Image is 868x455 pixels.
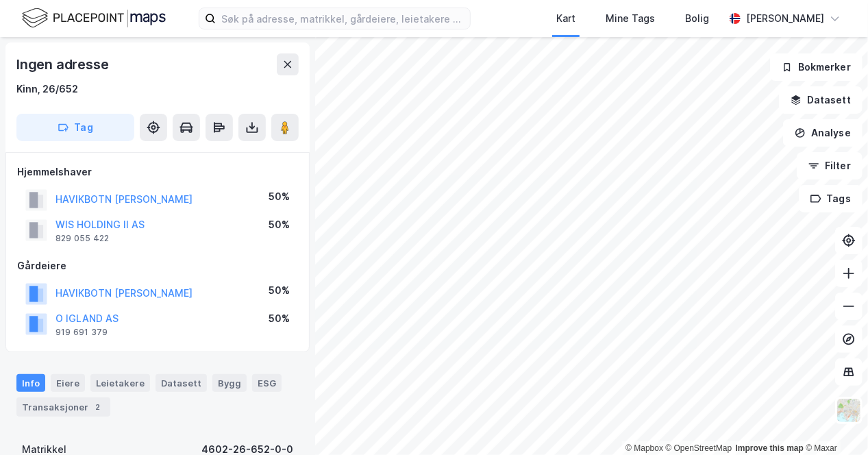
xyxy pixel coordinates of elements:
[269,282,290,299] div: 50%
[783,119,863,147] button: Analyse
[91,400,105,414] div: 2
[55,327,108,338] div: 919 691 379
[16,81,78,97] div: Kinn, 26/652
[269,310,290,327] div: 50%
[16,53,111,75] div: Ingen adresse
[16,374,45,392] div: Info
[797,152,863,180] button: Filter
[625,443,663,453] a: Mapbox
[799,389,868,455] div: Kontrollprogram for chat
[736,443,804,453] a: Improve this map
[55,233,109,244] div: 829 055 422
[799,185,863,212] button: Tags
[156,374,207,392] div: Datasett
[556,10,575,27] div: Kart
[16,397,110,417] div: Transaksjoner
[252,374,282,392] div: ESG
[90,374,150,392] div: Leietakere
[799,389,868,455] iframe: Chat Widget
[269,188,290,205] div: 50%
[269,217,290,233] div: 50%
[22,6,166,30] img: logo.f888ab2527a4732fd821a326f86c7f29.svg
[17,164,298,180] div: Hjemmelshaver
[17,258,298,274] div: Gårdeiere
[216,8,470,29] input: Søk på adresse, matrikkel, gårdeiere, leietakere eller personer
[16,114,134,141] button: Tag
[606,10,655,27] div: Mine Tags
[51,374,85,392] div: Eiere
[770,53,863,81] button: Bokmerker
[685,10,709,27] div: Bolig
[666,443,732,453] a: OpenStreetMap
[746,10,824,27] div: [PERSON_NAME]
[212,374,247,392] div: Bygg
[779,86,863,114] button: Datasett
